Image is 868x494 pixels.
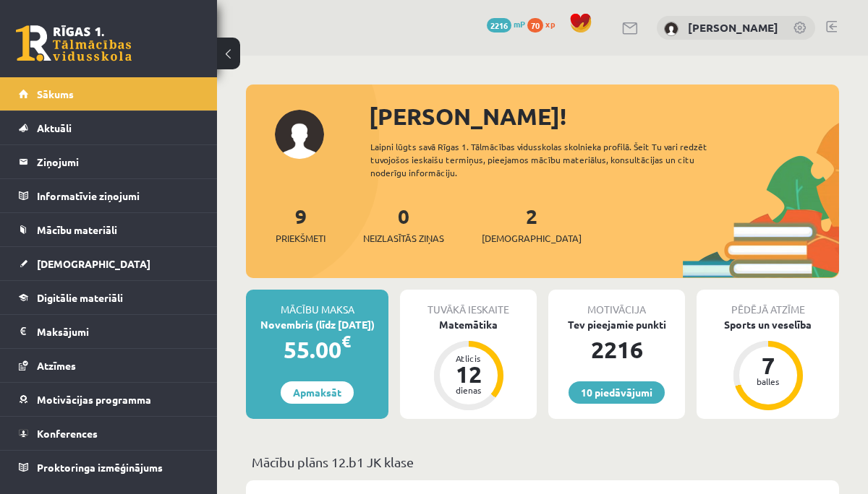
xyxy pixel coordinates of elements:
span: Priekšmeti [276,231,325,246]
a: 0Neizlasītās ziņas [363,203,444,246]
div: balles [746,377,790,386]
p: Mācību plāns 12.b1 JK klase [252,452,833,472]
div: 2216 [548,332,685,367]
div: 12 [447,363,490,386]
div: dienas [447,386,490,394]
a: Matemātika Atlicis 12 dienas [400,317,537,412]
span: € [341,331,351,352]
span: [DEMOGRAPHIC_DATA] [482,231,582,246]
legend: Maksājumi [37,315,199,348]
a: 10 piedāvājumi [569,381,665,404]
a: Rīgas 1. Tālmācības vidusskola [16,25,132,61]
div: [PERSON_NAME]! [369,99,839,134]
legend: Ziņojumi [37,145,199,178]
a: 2[DEMOGRAPHIC_DATA] [482,203,582,246]
a: Maksājumi [19,315,199,348]
span: Aktuāli [37,121,72,134]
a: Mācību materiāli [19,213,199,246]
a: Ziņojumi [19,145,199,178]
div: Mācību maksa [246,290,388,317]
span: 2216 [487,18,511,32]
div: Novembris (līdz [DATE]) [246,317,388,332]
a: Motivācijas programma [19,383,199,416]
span: Mācību materiāli [37,223,117,236]
div: Atlicis [447,354,490,363]
img: Adriana Ansone [664,22,678,36]
div: Motivācija [548,290,685,317]
div: Sports un veselība [697,317,839,332]
a: Proktoringa izmēģinājums [19,451,199,484]
span: Sākums [37,87,74,100]
span: Digitālie materiāli [37,291,123,304]
div: 55.00 [246,332,388,367]
a: Konferences [19,417,199,450]
span: Neizlasītās ziņas [363,231,444,246]
a: [PERSON_NAME] [688,20,778,35]
div: 7 [746,354,790,377]
div: Matemātika [400,317,537,332]
div: Tuvākā ieskaite [400,290,537,317]
div: Tev pieejamie punkti [548,317,685,332]
span: [DEMOGRAPHIC_DATA] [37,257,150,270]
a: Informatīvie ziņojumi [19,179,199,212]
a: 70 xp [527,18,562,30]
span: Proktoringa izmēģinājums [37,461,163,474]
div: Laipni lūgts savā Rīgas 1. Tālmācības vidusskolas skolnieka profilā. Šeit Tu vari redzēt tuvojošo... [370,140,726,179]
a: Digitālie materiāli [19,281,199,314]
a: Atzīmes [19,349,199,382]
a: [DEMOGRAPHIC_DATA] [19,247,199,280]
a: Apmaksāt [281,381,354,404]
a: 9Priekšmeti [276,203,325,246]
span: xp [545,18,555,30]
span: mP [514,18,525,30]
a: Sākums [19,77,199,110]
legend: Informatīvie ziņojumi [37,179,199,212]
span: Motivācijas programma [37,393,151,406]
a: Sports un veselība 7 balles [697,317,839,412]
a: 2216 mP [487,18,525,30]
span: Atzīmes [37,359,76,372]
a: Aktuāli [19,111,199,144]
div: Pēdējā atzīme [697,290,839,317]
span: Konferences [37,427,98,440]
span: 70 [527,18,543,32]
